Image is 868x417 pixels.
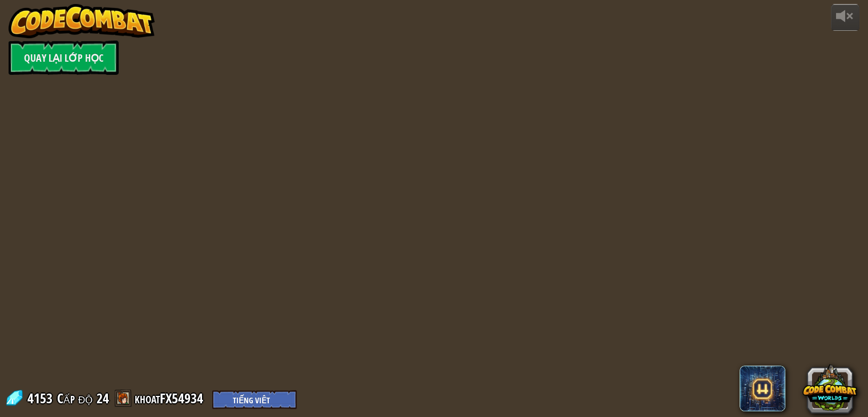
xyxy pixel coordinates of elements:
span: 24 [96,389,109,407]
a: Quay lại Lớp Học [9,41,119,75]
button: Tùy chỉnh âm lượng [831,4,859,31]
span: 4153 [27,389,56,407]
span: Cấp độ [57,389,92,408]
img: CodeCombat - Learn how to code by playing a game [9,4,155,38]
a: khoatFX54934 [135,389,207,407]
